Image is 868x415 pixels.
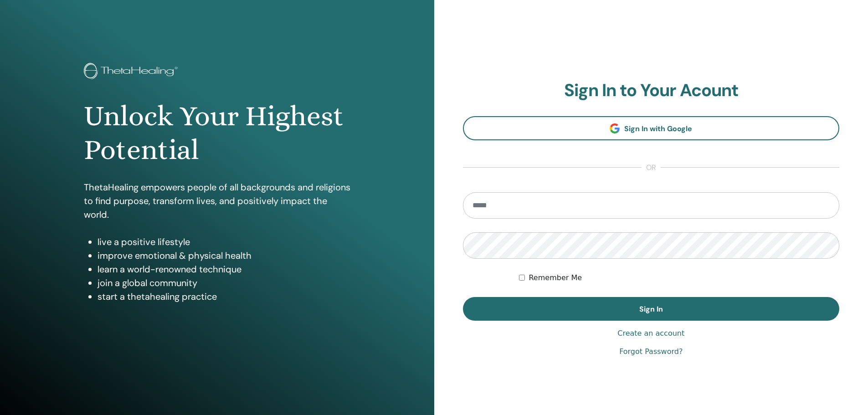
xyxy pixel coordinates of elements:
span: Sign In [639,304,663,314]
a: Create an account [617,328,684,339]
div: Keep me authenticated indefinitely or until I manually logout [519,272,839,283]
li: learn a world-renowned technique [98,262,350,276]
li: start a thetahealing practice [98,290,350,303]
li: live a positive lifestyle [98,235,350,249]
button: Sign In [463,297,840,321]
h2: Sign In to Your Acount [463,80,840,101]
p: ThetaHealing empowers people of all backgrounds and religions to find purpose, transform lives, a... [84,180,350,221]
li: improve emotional & physical health [98,249,350,262]
label: Remember Me [529,272,582,283]
a: Sign In with Google [463,116,840,140]
span: Sign In with Google [624,124,692,133]
span: or [642,162,661,173]
h1: Unlock Your Highest Potential [84,99,350,167]
li: join a global community [98,276,350,290]
a: Forgot Password? [619,346,683,357]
